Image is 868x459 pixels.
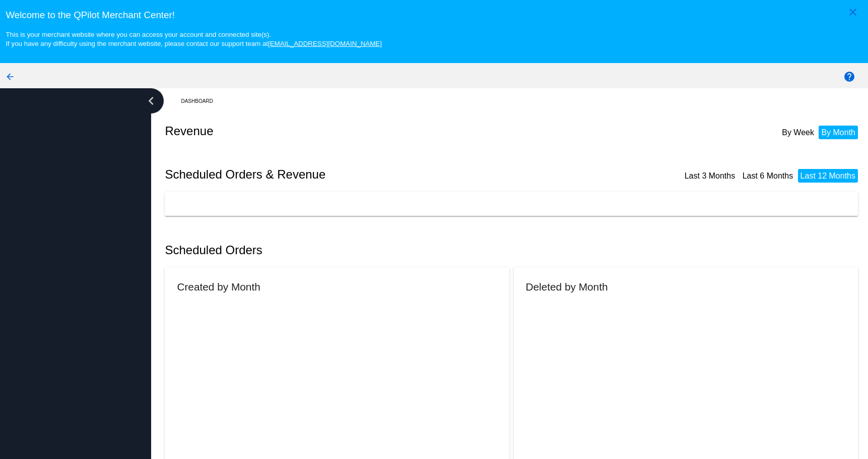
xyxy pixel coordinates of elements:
small: This is your merchant website where you can access your account and connected site(s). If you hav... [6,31,381,47]
h2: Deleted by Month [526,281,608,293]
a: Last 6 Months [743,171,793,180]
a: Dashboard [181,93,222,109]
h2: Scheduled Orders [165,243,513,257]
mat-icon: close [847,6,859,18]
mat-icon: arrow_back [4,71,16,83]
a: [EMAIL_ADDRESS][DOMAIN_NAME] [268,40,382,47]
h2: Created by Month [177,281,260,293]
li: By Week [779,126,817,139]
a: Last 12 Months [800,171,855,180]
li: By Month [819,126,858,139]
a: Last 3 Months [685,171,736,180]
h3: Welcome to the QPilot Merchant Center! [6,10,862,21]
i: chevron_left [143,93,159,109]
h2: Revenue [165,124,513,138]
mat-icon: help [843,71,855,83]
h2: Scheduled Orders & Revenue [165,167,513,182]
